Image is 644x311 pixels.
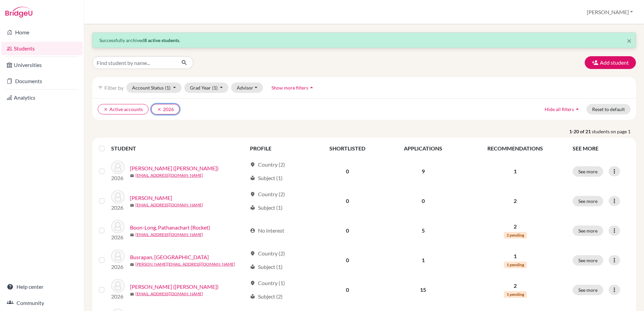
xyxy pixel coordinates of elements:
td: 0 [311,216,384,245]
span: 1 pending [504,291,527,298]
p: 2 [466,282,565,290]
div: Country (2) [250,161,285,169]
a: Help center [1,280,83,293]
img: Busrapan, Pran [111,249,125,263]
p: 1 [466,167,565,175]
i: arrow_drop_up [574,106,581,112]
td: 0 [384,186,462,216]
img: Baljee, Aryaveer [111,190,125,204]
span: (1) [212,85,218,91]
a: Home [1,26,83,39]
button: Add student [585,56,636,69]
span: local_library [250,294,255,299]
span: × [627,36,632,45]
a: Students [1,42,83,55]
i: clear [157,107,162,112]
p: 2026 [111,292,125,301]
span: local_library [250,264,255,270]
button: [PERSON_NAME] [584,6,636,19]
img: Chiang, Mao-Cheng (Jason) [111,279,125,292]
a: Analytics [1,91,83,104]
a: Busrapan, [GEOGRAPHIC_DATA] [130,253,209,261]
th: SHORTLISTED [311,140,384,157]
span: location_on [250,162,255,167]
div: Country (2) [250,190,285,198]
div: Subject (1) [250,174,283,182]
button: See more [573,196,603,206]
a: [EMAIL_ADDRESS][DOMAIN_NAME] [135,172,203,178]
i: arrow_drop_up [308,84,315,91]
p: Successfully archived . [99,37,629,44]
img: Boon-Long, Pathanachart (Rocket) [111,220,125,233]
img: Bridge-U [5,7,32,18]
a: [EMAIL_ADDRESS][DOMAIN_NAME] [135,291,203,297]
div: Subject (1) [250,204,283,212]
a: [PERSON_NAME] ([PERSON_NAME]) [130,164,219,172]
button: See more [573,255,603,266]
a: [PERSON_NAME] ([PERSON_NAME]) [130,283,219,291]
a: Community [1,296,83,310]
button: Reset to default [586,104,631,114]
td: 15 [384,275,462,305]
span: mail [130,203,134,207]
strong: 8 active students [144,37,179,43]
span: Hide all filters [545,106,574,112]
span: 2 pending [504,232,527,239]
span: (1) [165,85,170,91]
td: 9 [384,157,462,186]
div: No interest [250,227,284,235]
i: filter_list [98,85,103,90]
p: 2 [466,222,565,231]
td: 5 [384,216,462,245]
p: 2026 [111,233,125,241]
a: [PERSON_NAME][EMAIL_ADDRESS][DOMAIN_NAME] [135,261,235,267]
span: mail [130,174,134,178]
span: location_on [250,280,255,286]
span: local_library [250,205,255,210]
span: account_circle [250,228,255,233]
input: Find student by name... [92,56,176,69]
a: [EMAIL_ADDRESS][DOMAIN_NAME] [135,232,203,238]
th: STUDENT [111,140,246,157]
th: APPLICATIONS [384,140,462,157]
span: location_on [250,251,255,256]
a: Boon-Long, Pathanachart (Rocket) [130,223,210,232]
th: PROFILE [246,140,311,157]
button: See more [573,166,603,177]
td: 0 [311,245,384,275]
span: Show more filters [271,85,308,91]
button: Advisor [231,82,263,93]
a: Documents [1,74,83,88]
div: Subject (1) [250,263,283,271]
div: Country (1) [250,279,285,287]
span: mail [130,233,134,237]
span: students on page 1 [592,128,636,135]
span: location_on [250,192,255,197]
td: 1 [384,245,462,275]
p: 2026 [111,263,125,271]
button: clear2026 [151,104,180,114]
p: 1 [466,252,565,260]
td: 0 [311,186,384,216]
button: Account Status(1) [126,82,182,93]
a: [PERSON_NAME] [130,194,172,202]
td: 0 [311,157,384,186]
img: Arnold, Maximillian (Max) [111,161,125,174]
p: 2026 [111,174,125,182]
div: Subject (2) [250,292,283,301]
span: mail [130,263,134,267]
button: Grad Year(1) [184,82,229,93]
button: clearActive accounts [98,104,149,114]
th: RECOMMENDATIONS [462,140,569,157]
span: 1 pending [504,262,527,268]
button: See more [573,226,603,236]
span: mail [130,292,134,296]
button: Show more filtersarrow_drop_up [266,82,321,93]
p: 2 [466,197,565,205]
a: Universities [1,58,83,72]
span: local_library [250,175,255,181]
button: See more [573,285,603,295]
strong: 1-20 of 21 [569,128,592,135]
span: Filter by [104,84,124,91]
th: SEE MORE [569,140,633,157]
